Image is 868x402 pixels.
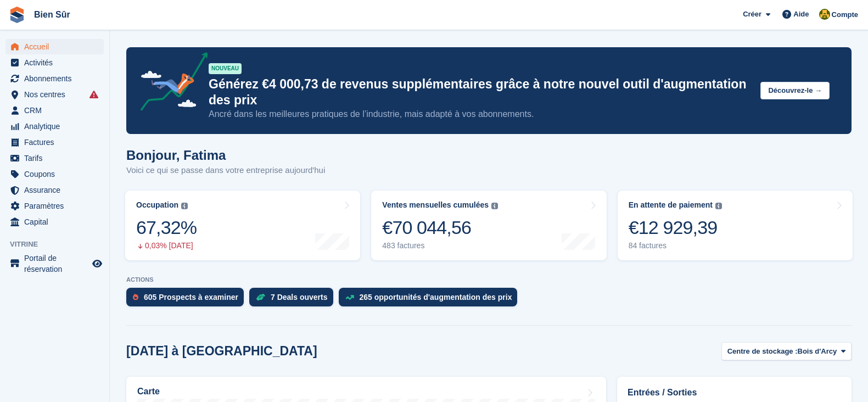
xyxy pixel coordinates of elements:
[5,103,104,118] a: menu
[24,214,90,230] span: Capital
[24,87,90,102] span: Nos centres
[382,216,498,239] div: €70 044,56
[618,191,853,260] a: En attente de paiement €12 929,39 84 factures
[360,293,512,302] div: 265 opportunités d'augmentation des prix
[760,82,830,100] button: Découvrez-le →
[5,119,104,134] a: menu
[131,52,208,115] img: price-adjustments-announcement-icon-8257ccfd72463d97f412b2fc003d46551f7dbcb40ab6d574587a9cd5c0d94...
[727,346,798,357] span: Centre de stockage :
[126,164,325,177] p: Voici ce qui se passe dans votre entreprise aujourd'hui
[491,203,498,209] img: icon-info-grey-7440780725fd019a000dd9b08b2336e03edf1995a4989e88bcd33f0948082b44.svg
[209,108,752,120] p: Ancré dans les meilleures pratiques de l’industrie, mais adapté à vos abonnements.
[371,191,606,260] a: Ventes mensuelles cumulées €70 044,56 483 factures
[137,387,160,397] h2: Carte
[24,39,90,54] span: Accueil
[5,71,104,86] a: menu
[144,293,238,302] div: 605 Prospects à examiner
[832,9,858,20] span: Compte
[24,182,90,198] span: Assurance
[5,39,104,54] a: menu
[24,71,90,86] span: Abonnements
[5,198,104,214] a: menu
[24,150,90,166] span: Tarifs
[136,216,197,239] div: 67,32%
[715,203,722,209] img: icon-info-grey-7440780725fd019a000dd9b08b2336e03edf1995a4989e88bcd33f0948082b44.svg
[24,103,90,118] span: CRM
[249,288,339,312] a: 7 Deals ouverts
[126,288,249,312] a: 605 Prospects à examiner
[5,182,104,198] a: menu
[24,198,90,214] span: Paramètres
[5,166,104,182] a: menu
[721,342,852,360] button: Centre de stockage : Bois d'Arcy
[628,386,841,399] h2: Entrées / Sorties
[181,203,188,209] img: icon-info-grey-7440780725fd019a000dd9b08b2336e03edf1995a4989e88bcd33f0948082b44.svg
[345,295,354,300] img: price_increase_opportunities-93ffe204e8149a01c8c9dc8f82e8f89637d9d84a8eef4429ea346261dce0b2c0.svg
[126,276,852,283] p: ACTIONS
[24,119,90,134] span: Analytique
[793,9,809,20] span: Aide
[382,200,489,210] div: Ventes mensuelles cumulées
[136,241,197,250] div: 0,03% [DATE]
[339,288,523,312] a: 265 opportunités d'augmentation des prix
[24,135,90,150] span: Factures
[629,200,713,210] div: En attente de paiement
[126,148,325,163] h1: Bonjour, Fatima
[91,257,104,270] a: Boutique d'aperçu
[5,55,104,70] a: menu
[30,5,75,24] a: Bien Sûr
[24,253,90,275] span: Portail de réservation
[798,346,837,357] span: Bois d'Arcy
[5,150,104,166] a: menu
[5,87,104,102] a: menu
[5,214,104,230] a: menu
[133,294,138,300] img: prospect-51fa495bee0391a8d652442698ab0144808aea92771e9ea1ae160a38d050c398.svg
[256,293,265,301] img: deal-1b604bf984904fb50ccaf53a9ad4b4a5d6e5aea283cecdc64d6e3604feb123c2.svg
[271,293,328,302] div: 7 Deals ouverts
[819,9,830,20] img: Fatima Kelaaoui
[89,90,98,99] i: Des échecs de synchronisation des entrées intelligentes se sont produits
[9,7,25,23] img: stora-icon-8386f47178a22dfd0bd8f6a31ec36ba5ce8667c1dd55bd0f319d3a0aa187defe.svg
[5,135,104,150] a: menu
[209,76,752,108] p: Générez €4 000,73 de revenus supplémentaires grâce à notre nouvel outil d'augmentation des prix
[125,191,360,260] a: Occupation 67,32% 0,03% [DATE]
[24,55,90,70] span: Activités
[629,241,722,250] div: 84 factures
[629,216,722,239] div: €12 929,39
[126,344,317,359] h2: [DATE] à [GEOGRAPHIC_DATA]
[5,253,104,275] a: menu
[209,63,242,74] div: NOUVEAU
[24,166,90,182] span: Coupons
[382,241,498,250] div: 483 factures
[136,200,178,210] div: Occupation
[743,9,761,20] span: Créer
[10,239,109,250] span: Vitrine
